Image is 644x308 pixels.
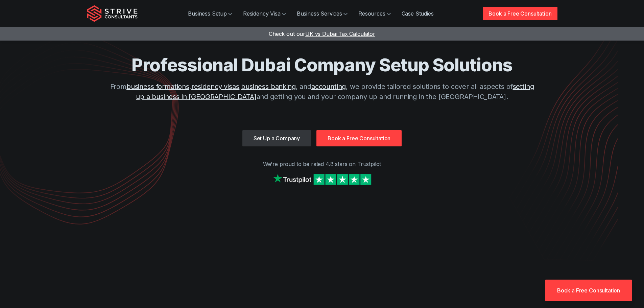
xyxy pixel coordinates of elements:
[545,280,632,301] a: Book a Free Consultation
[242,130,311,146] a: Set Up a Company
[106,81,539,102] p: From , , , and , we provide tailored solutions to cover all aspects of and getting you and your c...
[271,172,373,187] img: Strive on Trustpilot
[238,7,291,20] a: Residency Visa
[87,5,138,22] img: Strive Consultants
[305,30,375,37] span: UK vs Dubai Tax Calculator
[311,82,346,91] a: accounting
[316,130,402,146] a: Book a Free Consultation
[126,82,189,91] a: business formations
[269,30,375,37] a: Check out ourUK vs Dubai Tax Calculator
[291,7,353,20] a: Business Services
[183,7,238,20] a: Business Setup
[191,82,239,91] a: residency visas
[396,7,439,20] a: Case Studies
[241,82,295,91] a: business banking
[106,54,539,76] h1: Professional Dubai Company Setup Solutions
[483,7,557,20] a: Book a Free Consultation
[353,7,396,20] a: Resources
[87,160,557,168] p: We're proud to be rated 4.8 stars on Trustpilot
